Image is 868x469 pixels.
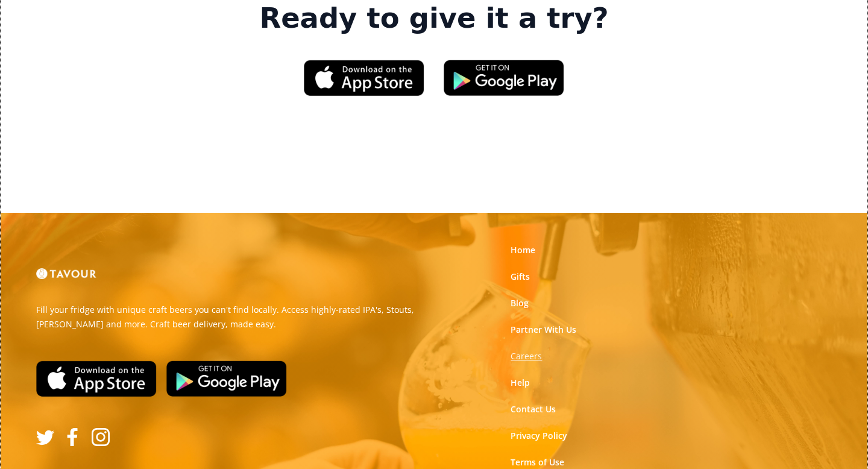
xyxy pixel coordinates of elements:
strong: Ready to give it a try? [259,2,608,36]
a: Partner With Us [511,324,576,336]
strong: Careers [511,350,542,362]
a: Terms of Use [511,456,564,468]
a: Home [511,244,535,256]
a: Careers [511,350,542,362]
a: Help [511,377,530,389]
a: Contact Us [511,403,556,415]
p: Fill your fridge with unique craft beers you can't find locally. Access highly-rated IPA's, Stout... [36,303,425,332]
a: Privacy Policy [511,430,567,442]
a: Gifts [511,271,530,283]
a: Blog [511,297,529,309]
